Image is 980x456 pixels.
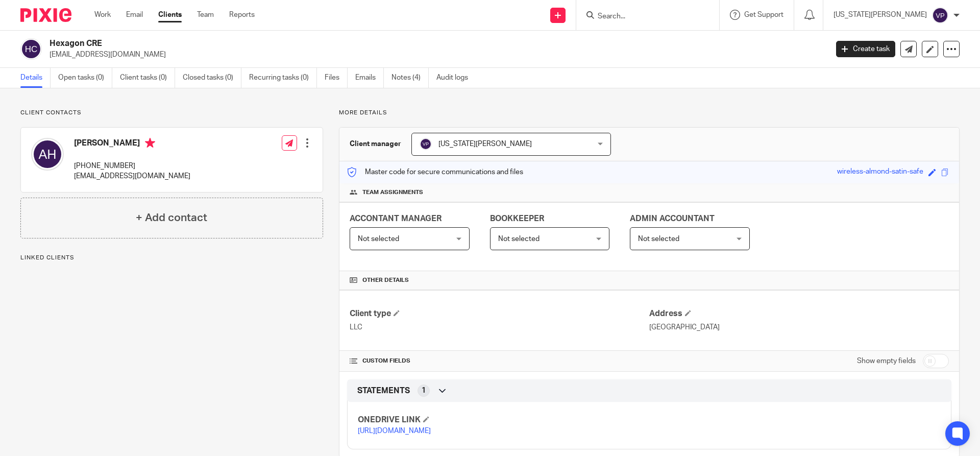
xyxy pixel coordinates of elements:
span: Not selected [638,235,679,243]
span: Not selected [498,235,540,243]
h4: ONEDRIVE LINK [358,415,649,425]
img: svg%3E [31,138,64,171]
a: [URL][DOMAIN_NAME] [358,427,431,435]
label: Show empty fields [857,356,916,366]
i: Primary [145,138,155,148]
span: Other details [362,276,409,284]
span: ACCONTANT MANAGER [350,214,442,223]
span: Get Support [744,11,783,18]
a: Emails [355,68,384,88]
p: Master code for secure communications and files [347,167,523,177]
p: LLC [350,322,649,332]
a: Details [20,68,51,88]
a: Closed tasks (0) [183,68,241,88]
img: Pixie [20,8,71,22]
a: Recurring tasks (0) [249,68,317,88]
span: 1 [422,386,426,396]
h3: Client manager [350,139,401,149]
div: wireless-almond-satin-safe [837,166,923,178]
a: Open tasks (0) [58,68,112,88]
span: [US_STATE][PERSON_NAME] [438,140,532,148]
p: [EMAIL_ADDRESS][DOMAIN_NAME] [74,171,190,181]
p: More details [339,109,960,117]
span: BOOKKEEPER [490,214,544,223]
h4: [PERSON_NAME] [74,138,190,151]
span: STATEMENTS [357,386,410,396]
a: Email [126,10,143,20]
h4: CUSTOM FIELDS [350,357,649,365]
img: svg%3E [420,138,432,150]
a: Clients [158,10,182,20]
input: Search [597,12,689,21]
a: Audit logs [436,68,476,88]
p: [US_STATE][PERSON_NAME] [834,10,927,20]
img: svg%3E [20,38,42,60]
p: Linked clients [20,254,323,262]
span: ADMIN ACCOUNTANT [630,214,715,223]
h4: + Add contact [136,210,207,226]
p: [EMAIL_ADDRESS][DOMAIN_NAME] [50,50,821,60]
a: Create task [836,41,895,57]
a: Team [197,10,214,20]
p: Client contacts [20,109,323,117]
h4: Client type [350,308,649,319]
span: Not selected [358,235,399,243]
a: Reports [229,10,255,20]
p: [PHONE_NUMBER] [74,161,190,171]
h4: Address [649,308,949,319]
a: Notes (4) [391,68,429,88]
h2: Hexagon CRE [50,38,667,49]
p: [GEOGRAPHIC_DATA] [649,322,949,332]
a: Work [94,10,111,20]
img: svg%3E [932,7,948,23]
a: Client tasks (0) [120,68,175,88]
a: Files [325,68,348,88]
span: Team assignments [362,188,423,197]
